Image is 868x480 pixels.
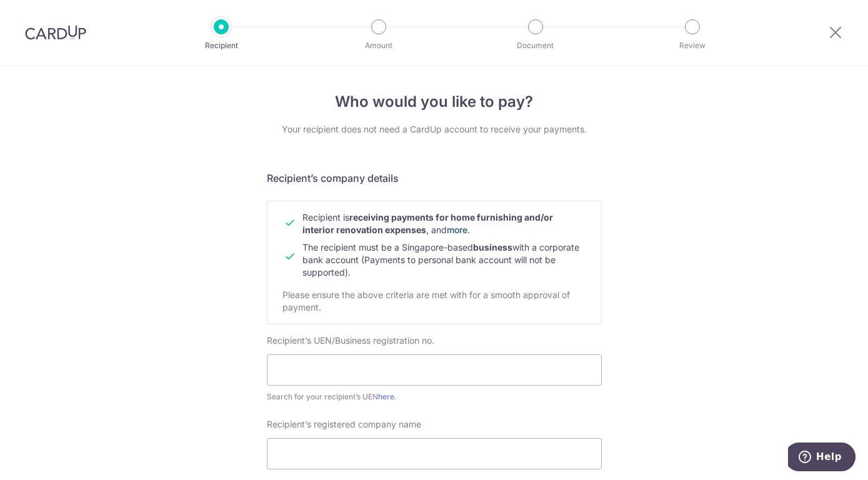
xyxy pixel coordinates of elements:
[489,39,582,52] p: Document
[267,335,434,346] span: Recipient’s UEN/Business registration no.
[646,39,739,52] p: Review
[302,242,579,277] span: The recipient must be a Singapore-based with a corporate bank account (Payments to personal bank ...
[302,212,553,235] b: receiving payments for home furnishing and/or interior renovation expenses
[267,91,602,113] h4: Who would you like to pay?
[267,171,602,186] h5: Recipient’s company details
[282,289,570,312] span: Please ensure the above criteria are met with for a smooth approval of payment.
[473,242,512,252] b: business
[788,442,856,474] iframe: Opens a widget where you can find more information
[378,392,394,401] a: here
[25,25,86,40] img: CardUp
[267,391,602,403] div: Search for your recipient’s UEN .
[332,39,425,52] p: Amount
[28,9,54,20] span: Help
[267,419,421,429] span: Recipient’s registered company name
[447,224,467,235] a: more
[302,212,553,235] span: Recipient is , and .
[175,39,267,52] p: Recipient
[267,123,602,136] div: Your recipient does not need a CardUp account to receive your payments.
